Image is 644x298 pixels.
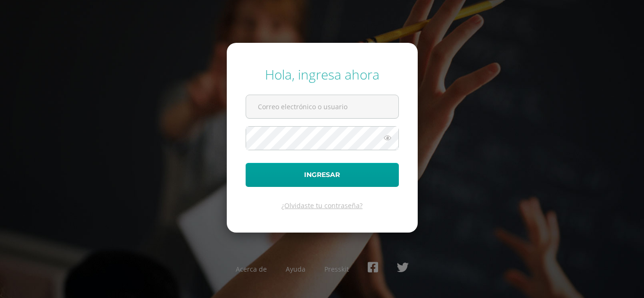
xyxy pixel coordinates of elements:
[281,201,363,210] a: ¿Olvidaste tu contraseña?
[324,265,349,274] a: Presskit
[246,163,399,187] button: Ingresar
[246,95,398,118] input: Correo electrónico o usuario
[236,265,267,274] a: Acerca de
[286,265,305,274] a: Ayuda
[246,65,399,83] div: Hola, ingresa ahora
